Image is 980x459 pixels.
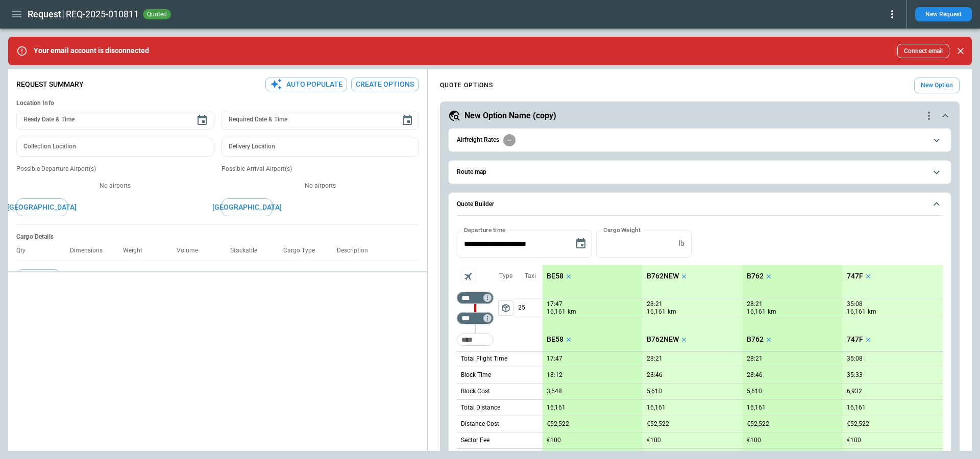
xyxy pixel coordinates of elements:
p: €100 [547,437,561,444]
button: New Request [915,7,972,21]
p: Stackable [230,247,265,254]
label: Cargo Weight [603,225,641,234]
h2: REQ-2025-010811 [66,8,139,20]
p: 35:08 [847,300,863,308]
p: 16,161 [847,308,866,316]
p: 16,161 [847,404,866,412]
button: left aligned [498,300,513,316]
p: B762NEW [647,335,679,344]
p: 28:46 [747,371,763,379]
span: Aircraft selection [461,269,476,284]
p: Volume [177,247,206,254]
button: Choose date [397,110,418,131]
p: 5,610 [647,388,662,395]
p: 25 [518,298,543,318]
p: 28:46 [647,371,663,379]
span: Type of sector [498,300,513,316]
p: 16,161 [747,308,766,316]
p: No airports [222,182,419,190]
p: Total Distance [461,403,500,412]
button: [GEOGRAPHIC_DATA] [222,198,273,216]
p: Block Cost [461,387,490,396]
button: New Option Name (copy)quote-option-actions [448,110,951,122]
p: €100 [847,437,861,444]
label: Departure time [464,225,506,234]
button: Auto Populate [265,78,347,91]
button: Connect email [897,44,949,58]
p: Dimensions [70,247,111,254]
div: Too short [457,292,494,304]
p: B762 [747,335,764,344]
h6: Route map [457,169,486,175]
h5: New Option Name (copy) [464,110,556,121]
button: Close [953,44,968,58]
button: New Option [914,78,960,93]
p: 16,161 [647,404,666,412]
p: Request Summary [16,80,84,89]
p: Block Time [461,371,491,379]
p: Distance Cost [461,420,499,428]
p: B762 [747,272,764,280]
p: 35:08 [847,355,863,363]
button: Add Cargo [16,269,61,287]
p: Possible Arrival Airport(s) [222,165,419,173]
p: 17:47 [547,355,562,363]
h6: Airfreight Rates [457,137,499,143]
p: €100 [647,437,661,444]
p: 747F [847,272,863,280]
div: quote-option-actions [923,110,935,122]
h4: QUOTE OPTIONS [440,83,493,88]
p: Type [499,272,512,280]
p: BE58 [547,335,563,344]
div: Too short [457,312,494,324]
div: dismiss [953,40,968,62]
p: €52,522 [547,420,569,428]
button: Quote Builder [457,193,943,216]
button: Choose date, selected date is Sep 18, 2025 [571,234,591,254]
h6: Cargo Details [16,233,419,241]
p: 28:21 [747,355,763,363]
p: Taxi [525,272,536,280]
p: €52,522 [647,420,669,428]
div: Too short [457,334,494,346]
p: €100 [747,437,761,444]
p: BE58 [547,272,563,280]
button: [GEOGRAPHIC_DATA] [16,198,67,216]
h6: Quote Builder [457,201,494,208]
p: km [668,308,676,316]
p: Weight [123,247,151,254]
p: 16,161 [747,404,766,412]
span: package_2 [501,303,511,313]
p: Sector Fee [461,436,489,445]
p: Cargo Type [283,247,323,254]
p: Total Flight Time [461,354,507,363]
p: Possible Departure Airport(s) [16,165,213,173]
p: B762NEW [647,272,679,280]
p: 18:12 [547,371,562,379]
button: Choose date [192,110,212,131]
p: 28:21 [747,300,763,308]
button: Airfreight Rates [457,129,943,151]
p: 35:33 [847,371,863,379]
button: Create Options [351,78,419,91]
p: 16,161 [547,404,566,412]
p: 16,161 [647,308,666,316]
p: 747F [847,335,863,344]
p: Description [337,247,376,254]
button: Route map [457,161,943,184]
p: 3,548 [547,388,562,395]
p: €52,522 [847,420,869,428]
p: lb [679,239,684,248]
p: km [568,308,576,316]
span: quoted [145,11,169,18]
p: km [868,308,876,316]
p: 16,161 [547,308,566,316]
p: €52,522 [747,420,769,428]
p: 17:47 [547,300,562,308]
p: No airports [16,182,213,190]
p: km [768,308,776,316]
p: 6,932 [847,388,862,395]
p: Qty [16,247,34,254]
p: 28:21 [647,355,663,363]
h1: Request [28,8,61,20]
